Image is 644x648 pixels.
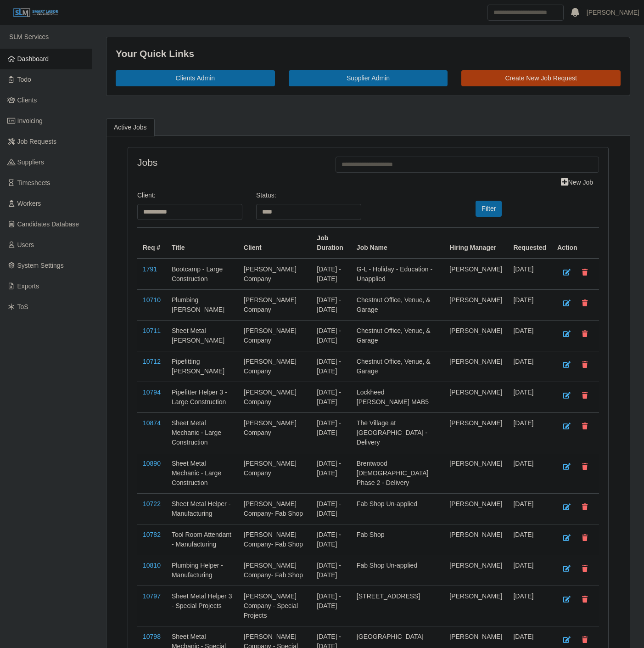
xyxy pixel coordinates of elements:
td: Sheet Metal Helper 3 - Special Projects [166,586,238,626]
td: [DATE] [508,555,552,586]
td: [PERSON_NAME] [444,493,508,524]
td: [DATE] [508,320,552,351]
td: [DATE] [508,586,552,626]
td: [DATE] - [DATE] [311,493,351,524]
td: Pipefitting [PERSON_NAME] [166,351,238,382]
td: Sheet Metal [PERSON_NAME] [166,320,238,351]
th: Title [166,227,238,259]
td: Fab Shop [351,524,444,555]
label: Client: [137,191,156,200]
th: Requested [508,227,552,259]
th: Hiring Manager [444,227,508,259]
a: 10798 [143,633,161,640]
td: Plumbing Helper - Manufacturing [166,555,238,586]
td: Pipefitter Helper 3 - Large Construction [166,382,238,412]
span: Users [17,241,34,248]
td: [DATE] [508,259,552,290]
td: Lockheed [PERSON_NAME] MAB5 [351,382,444,412]
td: [PERSON_NAME] Company [238,289,312,320]
td: [PERSON_NAME] Company- Fab Shop [238,555,312,586]
td: Fab Shop Un-applied [351,555,444,586]
td: Sheet Metal Helper - Manufacturing [166,493,238,524]
a: 10874 [143,419,161,427]
span: Todo [17,76,31,83]
td: [STREET_ADDRESS] [351,586,444,626]
th: Action [552,227,599,259]
a: 10722 [143,500,161,507]
h4: Jobs [137,157,322,168]
td: Sheet Metal Mechanic - Large Construction [166,453,238,493]
td: [PERSON_NAME] [444,259,508,290]
a: 10712 [143,358,161,365]
td: [DATE] - [DATE] [311,351,351,382]
td: [DATE] - [DATE] [311,453,351,493]
img: SLM Logo [13,8,59,18]
td: [DATE] - [DATE] [311,555,351,586]
span: System Settings [17,262,64,269]
td: [DATE] - [DATE] [311,320,351,351]
td: Tool Room Attendant - Manufacturing [166,524,238,555]
td: [PERSON_NAME] Company- Fab Shop [238,524,312,555]
td: Chestnut Office, Venue, & Garage [351,351,444,382]
a: Active Jobs [106,118,155,136]
td: Plumbing [PERSON_NAME] [166,289,238,320]
th: Job Duration [311,227,351,259]
span: Exports [17,282,39,290]
td: [PERSON_NAME] Company [238,259,312,290]
span: Clients [17,96,37,104]
a: 10797 [143,592,161,600]
a: 10711 [143,327,161,334]
div: Your Quick Links [116,46,621,61]
a: 10794 [143,389,161,396]
span: Workers [17,200,41,207]
td: [DATE] [508,351,552,382]
td: [PERSON_NAME] [444,320,508,351]
a: 1791 [143,265,157,273]
th: Client [238,227,312,259]
td: [DATE] [508,493,552,524]
span: Invoicing [17,117,43,124]
a: Clients Admin [116,70,275,86]
th: Req # [137,227,166,259]
a: 10890 [143,460,161,467]
td: [PERSON_NAME] Company [238,320,312,351]
td: [DATE] - [DATE] [311,259,351,290]
td: [PERSON_NAME] Company [238,351,312,382]
input: Search [487,5,564,21]
td: [DATE] [508,289,552,320]
td: [DATE] - [DATE] [311,412,351,453]
td: [PERSON_NAME] [444,351,508,382]
td: [DATE] [508,524,552,555]
td: [PERSON_NAME] Company- Fab Shop [238,493,312,524]
td: [DATE] [508,453,552,493]
td: Chestnut Office, Venue, & Garage [351,320,444,351]
a: 10810 [143,562,161,569]
a: 10782 [143,531,161,538]
a: Create New Job Request [461,70,621,86]
span: Dashboard [17,55,49,62]
td: [PERSON_NAME] [444,382,508,412]
td: Fab Shop Un-applied [351,493,444,524]
td: G-L - Holiday - Education - Unapplied [351,259,444,290]
td: [PERSON_NAME] Company - Special Projects [238,586,312,626]
td: Brentwood [DEMOGRAPHIC_DATA] Phase 2 - Delivery [351,453,444,493]
td: [PERSON_NAME] Company [238,453,312,493]
td: [PERSON_NAME] Company [238,412,312,453]
td: Bootcamp - Large Construction [166,259,238,290]
td: [PERSON_NAME] [444,586,508,626]
span: Job Requests [17,138,57,145]
a: Supplier Admin [289,70,448,86]
td: [PERSON_NAME] Company [238,382,312,412]
td: [DATE] - [DATE] [311,382,351,412]
td: Sheet Metal Mechanic - Large Construction [166,412,238,453]
button: Filter [476,201,502,217]
td: [PERSON_NAME] [444,555,508,586]
td: [PERSON_NAME] [444,412,508,453]
td: [DATE] - [DATE] [311,524,351,555]
span: Candidates Database [17,220,79,228]
td: [DATE] [508,382,552,412]
td: [DATE] - [DATE] [311,289,351,320]
td: [DATE] - [DATE] [311,586,351,626]
td: [PERSON_NAME] [444,453,508,493]
span: SLM Services [9,33,49,40]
